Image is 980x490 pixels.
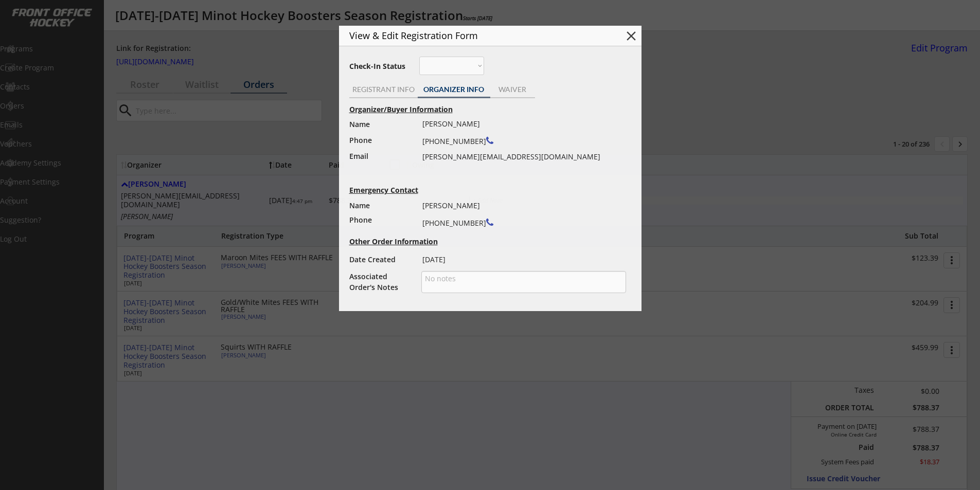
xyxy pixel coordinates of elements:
[422,117,619,164] div: [PERSON_NAME] [PHONE_NUMBER] [PERSON_NAME][EMAIL_ADDRESS][DOMAIN_NAME]
[422,198,619,231] div: [PERSON_NAME] [PHONE_NUMBER]
[349,63,407,70] div: Check-In Status
[349,86,418,93] div: REGISTRANT INFO
[422,252,619,267] div: [DATE]
[349,238,636,245] div: Other Order Information
[349,252,412,267] div: Date Created
[349,31,605,40] div: View & Edit Registration Form
[349,187,428,194] div: Emergency Contact
[349,271,412,293] div: Associated Order's Notes
[418,86,490,93] div: ORGANIZER INFO
[349,117,412,180] div: Name Phone Email
[349,106,636,113] div: Organizer/Buyer Information
[490,86,535,93] div: WAIVER
[349,198,412,227] div: Name Phone
[623,28,639,44] button: close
